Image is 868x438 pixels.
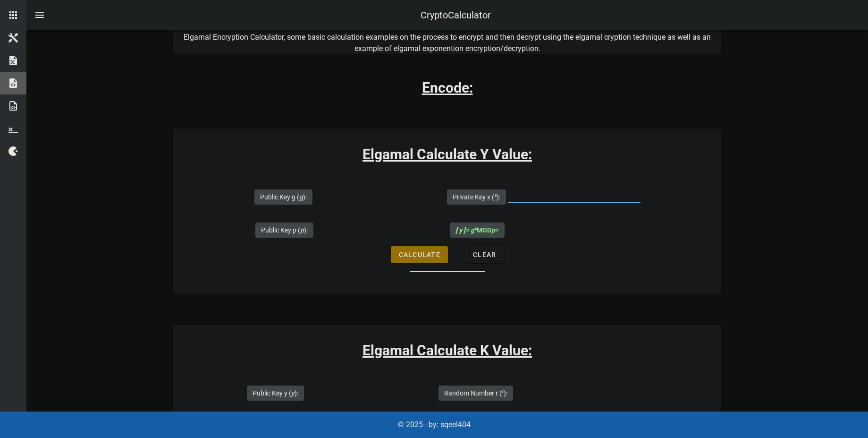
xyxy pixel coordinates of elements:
span: Calculate [398,251,440,258]
p: Elgamal Encryption Calculator, some basic calculation examples on the process to encrypt and then... [173,32,721,54]
span: MOD = [455,226,499,234]
i: p [300,226,304,234]
label: Public Key p ( ): [261,225,308,235]
i: p [491,226,495,234]
sup: x [494,192,497,198]
h3: Elgamal Calculate Y Value: [173,144,721,165]
label: Private Key x ( ): [453,192,500,202]
button: Clear [465,246,504,263]
i: = g [455,226,477,234]
span: Clear [472,251,496,258]
h3: Encode: [422,77,473,98]
button: nav-menu-toggle [28,4,51,26]
label: Public Key g ( ): [260,192,307,202]
label: Random Number r ( ): [444,388,507,398]
h3: Elgamal Calculate K Value: [173,340,721,361]
label: Public Key y ( ): [253,388,298,398]
i: y [291,389,295,397]
button: Calculate [391,246,448,263]
b: [ y ] [455,226,465,234]
sup: x [474,225,477,232]
i: g [299,193,303,201]
div: CryptoCalculator [421,8,491,22]
span: © 2025 - by: sqeel404 [398,420,471,429]
sup: r [502,388,504,395]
